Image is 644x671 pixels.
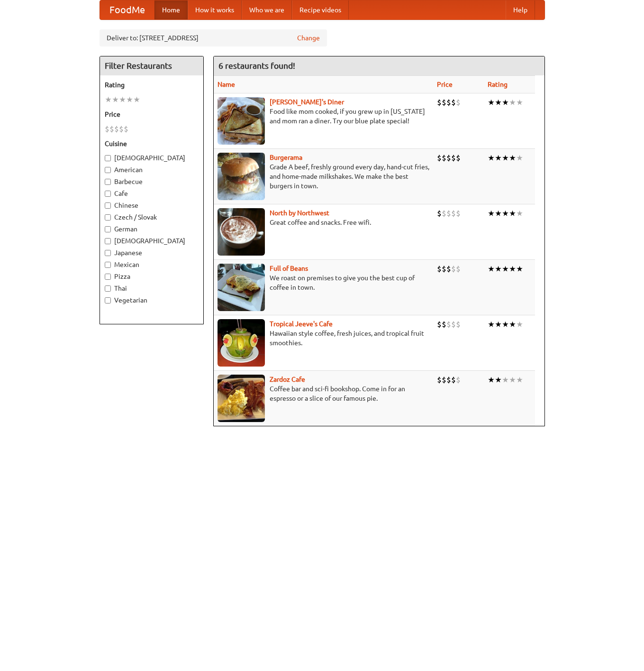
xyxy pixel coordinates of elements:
[105,80,199,90] h5: Rating
[488,375,495,385] li: ★
[218,319,265,367] img: jeeves.jpg
[502,375,509,385] li: ★
[218,61,295,70] ng-pluralize: 6 restaurants found!
[270,320,333,328] b: Tropical Jeeve's Cafe
[218,107,429,126] p: Food like mom cooked, if you grew up in [US_STATE] and mom ran a diner. Try our blue plate special!
[516,264,523,274] li: ★
[105,212,199,222] label: Czech / Slovak
[105,226,111,232] input: German
[105,238,111,244] input: [DEMOGRAPHIC_DATA]
[100,0,154,19] a: FoodMe
[218,153,265,200] img: burgerama.jpg
[516,153,523,163] li: ★
[502,97,509,108] li: ★
[218,81,235,88] a: Name
[495,97,502,108] li: ★
[502,153,509,163] li: ★
[119,94,126,105] li: ★
[297,33,320,43] a: Change
[488,319,495,330] li: ★
[442,97,446,108] li: $
[442,153,446,163] li: $
[442,264,446,274] li: $
[270,265,308,272] a: Full of Beans
[105,250,111,256] input: Japanese
[105,155,111,161] input: [DEMOGRAPHIC_DATA]
[488,153,495,163] li: ★
[270,376,305,383] a: Zardoz Cafe
[105,202,111,209] input: Chinese
[105,214,111,221] input: Czech / Slovak
[119,124,124,134] li: $
[105,124,109,134] li: $
[270,98,344,106] a: [PERSON_NAME]'s Diner
[451,208,456,219] li: $
[446,153,451,163] li: $
[112,94,119,105] li: ★
[105,165,199,175] label: American
[105,284,199,293] label: Thai
[218,208,265,256] img: north.jpg
[509,153,516,163] li: ★
[218,162,429,191] p: Grade A beef, freshly ground every day, hand-cut fries, and home-made milkshakes. We make the bes...
[105,295,199,305] label: Vegetarian
[218,375,265,422] img: zardoz.jpg
[437,375,442,385] li: $
[502,319,509,330] li: ★
[451,264,456,274] li: $
[100,29,327,46] div: Deliver to: [STREET_ADDRESS]
[218,273,429,292] p: We roast on premises to give you the best cup of coffee in town.
[105,201,199,210] label: Chinese
[105,285,111,292] input: Thai
[105,191,111,197] input: Cafe
[456,375,461,385] li: $
[437,319,442,330] li: $
[105,110,199,119] h5: Price
[495,208,502,219] li: ★
[105,272,199,281] label: Pizza
[105,260,199,269] label: Mexican
[442,208,446,219] li: $
[437,208,442,219] li: $
[495,153,502,163] li: ★
[105,274,111,280] input: Pizza
[516,97,523,108] li: ★
[451,97,456,108] li: $
[105,179,111,185] input: Barbecue
[105,236,199,246] label: [DEMOGRAPHIC_DATA]
[456,264,461,274] li: $
[270,209,329,217] a: North by Northwest
[495,319,502,330] li: ★
[442,319,446,330] li: $
[114,124,119,134] li: $
[437,81,453,88] a: Price
[109,124,114,134] li: $
[451,375,456,385] li: $
[126,94,133,105] li: ★
[509,264,516,274] li: ★
[446,208,451,219] li: $
[292,0,349,19] a: Recipe videos
[105,177,199,186] label: Barbecue
[105,153,199,163] label: [DEMOGRAPHIC_DATA]
[456,319,461,330] li: $
[495,264,502,274] li: ★
[488,81,508,88] a: Rating
[516,375,523,385] li: ★
[451,319,456,330] li: $
[218,218,429,227] p: Great coffee and snacks. Free wifi.
[516,208,523,219] li: ★
[105,94,112,105] li: ★
[451,153,456,163] li: $
[188,0,242,19] a: How it works
[437,153,442,163] li: $
[270,154,302,161] a: Burgerama
[488,264,495,274] li: ★
[495,375,502,385] li: ★
[456,153,461,163] li: $
[105,189,199,198] label: Cafe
